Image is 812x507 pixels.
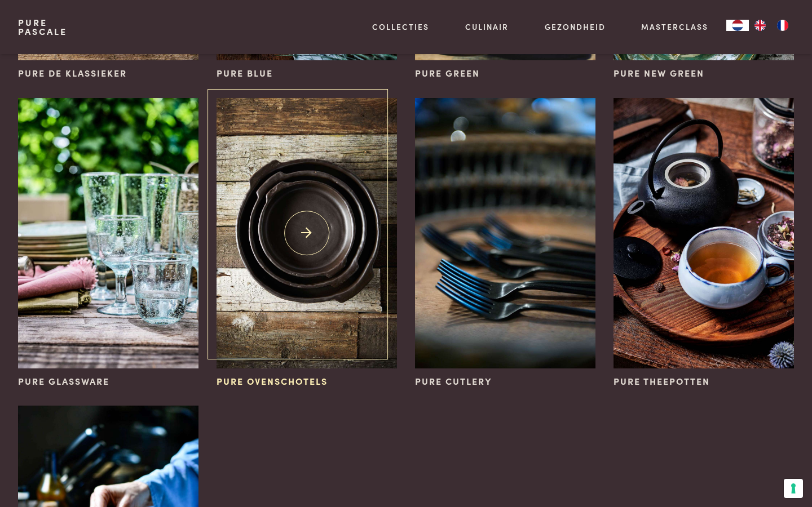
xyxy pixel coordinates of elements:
a: PurePascale [18,18,67,36]
div: Language [726,20,749,31]
a: Gezondheid [545,21,606,33]
img: Pure ovenschotels [217,98,397,368]
a: Pure ovenschotels Pure ovenschotels [217,98,397,388]
button: Uw voorkeuren voor toestemming voor trackingtechnologieën [784,479,803,498]
a: NL [726,20,749,31]
span: Pure de klassieker [18,66,127,80]
a: FR [771,20,794,31]
a: Pure Glassware Pure Glassware [18,98,198,388]
span: Pure New Green [614,66,704,80]
span: Pure ovenschotels [217,375,328,388]
img: Pure theepotten [614,98,794,368]
img: Pure Glassware [18,98,198,368]
span: Pure Green [415,66,480,80]
a: Pure theepotten Pure theepotten [614,98,794,388]
a: Masterclass [641,21,708,33]
img: Pure Cutlery [415,98,595,368]
span: Pure Glassware [18,375,109,388]
aside: Language selected: Nederlands [726,20,794,31]
span: Pure Blue [217,66,273,80]
a: Pure Cutlery Pure Cutlery [415,98,595,388]
span: Pure Cutlery [415,375,492,388]
a: Collecties [372,21,429,33]
span: Pure theepotten [614,375,710,388]
a: Culinair [465,21,509,33]
a: EN [749,20,771,31]
ul: Language list [749,20,794,31]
